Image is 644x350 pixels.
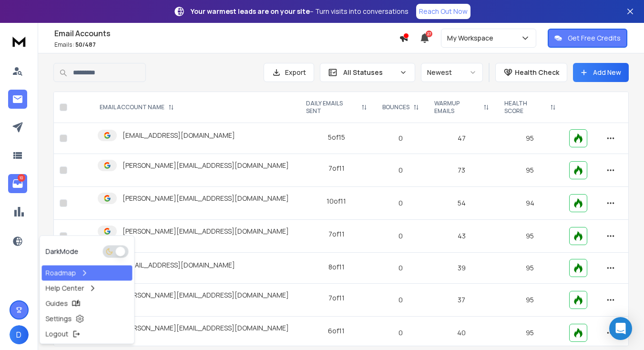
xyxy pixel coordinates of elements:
div: 10 of 11 [327,196,346,206]
button: D [10,325,29,344]
td: 95 [497,253,563,284]
p: [EMAIL_ADDRESS][DOMAIN_NAME] [123,131,235,140]
td: 39 [427,253,497,284]
p: [PERSON_NAME][EMAIL_ADDRESS][DOMAIN_NAME] [123,323,289,333]
p: [PERSON_NAME][EMAIL_ADDRESS][DOMAIN_NAME] [123,226,289,236]
strong: Your warmest leads are on your site [191,7,310,16]
p: 0 [380,134,421,143]
td: 95 [497,154,563,187]
a: Reach Out Now [416,4,470,19]
button: Newest [421,63,483,82]
h1: Email Accounts [54,28,399,39]
p: Guides [46,299,68,309]
button: Health Check [495,63,567,82]
div: Open Intercom Messenger [609,317,632,340]
p: All Statuses [343,68,396,77]
p: Emails : [54,41,399,49]
p: 0 [380,165,421,175]
p: My Workspace [447,33,497,43]
td: 43 [427,220,497,253]
p: 0 [380,231,421,241]
div: 8 of 11 [328,262,345,272]
a: 10 [8,174,27,193]
div: 7 of 11 [328,164,345,173]
p: Dark Mode [46,247,79,257]
p: WARMUP EMAILS [434,100,480,115]
p: Reach Out Now [419,7,468,16]
td: 37 [427,284,497,317]
td: 95 [497,220,563,253]
p: Settings [46,314,72,324]
p: BOUNCES [382,103,409,111]
p: Logout [46,329,69,339]
p: DAILY EMAILS SENT [306,100,358,115]
td: 95 [497,123,563,154]
span: 27 [426,31,432,37]
td: 95 [497,284,563,317]
button: Get Free Credits [548,29,627,48]
td: 95 [497,317,563,350]
div: EMAIL ACCOUNT NAME [100,103,174,111]
img: logo [10,32,29,50]
a: Guides [42,296,133,311]
p: HEALTH SCORE [504,100,546,115]
td: 54 [427,187,497,220]
p: – Turn visits into conversations [191,7,409,16]
div: 7 of 11 [328,293,345,303]
p: 10 [18,174,25,182]
p: 0 [380,295,421,305]
p: [EMAIL_ADDRESS][DOMAIN_NAME] [123,260,235,270]
p: Get Free Credits [568,33,621,43]
p: Help Center [46,284,84,293]
div: 7 of 11 [328,229,345,239]
p: Roadmap [46,268,76,278]
div: 6 of 11 [328,326,345,336]
p: [PERSON_NAME][EMAIL_ADDRESS][DOMAIN_NAME] [123,194,289,203]
td: 73 [427,154,497,187]
button: Export [264,63,314,82]
p: [PERSON_NAME][EMAIL_ADDRESS][DOMAIN_NAME] [123,161,289,170]
p: 0 [380,263,421,273]
td: 94 [497,187,563,220]
td: 40 [427,317,497,350]
span: 50 / 487 [75,41,96,49]
p: 0 [380,328,421,338]
a: Settings [42,311,133,327]
a: Roadmap [42,266,133,281]
a: Help Center [42,281,133,296]
p: [PERSON_NAME][EMAIL_ADDRESS][DOMAIN_NAME] [123,290,289,300]
button: Add New [573,63,629,82]
p: 0 [380,198,421,208]
p: Health Check [515,68,559,77]
td: 47 [427,123,497,154]
div: 5 of 15 [328,133,345,142]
